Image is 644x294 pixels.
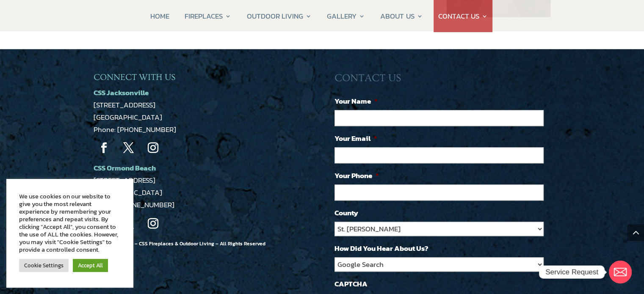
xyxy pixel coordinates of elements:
[334,72,550,89] h3: CONTACT US
[334,96,378,106] label: Your Name
[19,192,121,253] div: We use cookies on our website to give you the most relevant experience by remembering your prefer...
[118,137,139,159] a: Follow on X
[609,261,632,283] a: Email
[334,208,358,217] label: County
[143,137,164,159] a: Follow on Instagram
[116,199,174,210] a: [PHONE_NUMBER]
[334,171,379,180] label: Your Phone
[94,137,115,159] a: Follow on Facebook
[94,87,149,98] a: CSS Jacksonville
[94,240,265,260] span: Copyright © 2025 – CSS Fireplaces & Outdoor Living – All Rights Reserved
[94,162,156,173] a: CSS Ormond Beach
[19,259,69,272] a: Cookie Settings
[94,72,175,82] span: CONNECT WITH US
[334,134,377,143] label: Your Email
[94,99,155,110] a: [STREET_ADDRESS]
[143,213,164,234] a: Follow on Instagram
[94,175,155,186] a: [STREET_ADDRESS]
[94,124,176,135] a: Phone: [PHONE_NUMBER]
[94,112,162,123] a: [GEOGRAPHIC_DATA]
[73,259,108,272] a: Accept All
[94,199,174,210] span: Phone:
[334,244,428,253] label: How Did You Hear About Us?
[334,279,368,289] label: CAPTCHA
